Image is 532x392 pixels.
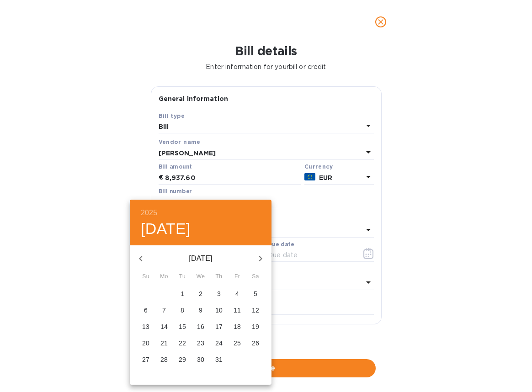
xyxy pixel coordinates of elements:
button: 16 [192,319,209,335]
p: 27 [142,355,149,364]
button: 17 [211,319,227,335]
p: [DATE] [152,253,250,264]
p: 2 [199,289,202,298]
p: 31 [215,355,223,364]
span: Th [211,272,227,281]
p: 3 [217,289,221,298]
button: 12 [247,302,264,319]
p: 10 [215,306,223,315]
span: We [192,272,209,281]
span: Mo [156,272,172,281]
button: 31 [211,352,227,368]
p: 13 [142,322,149,331]
button: 11 [229,302,245,319]
button: 18 [229,319,245,335]
button: 30 [192,352,209,368]
button: [DATE] [141,219,191,238]
p: 12 [252,306,259,315]
button: 10 [211,302,227,319]
p: 24 [215,339,223,348]
button: 28 [156,352,172,368]
p: 4 [235,289,239,298]
button: 22 [174,335,191,352]
button: 13 [138,319,154,335]
p: 16 [197,322,204,331]
button: 1 [174,286,191,302]
p: 17 [215,322,223,331]
p: 1 [181,289,184,298]
button: 2025 [141,207,157,219]
button: 23 [192,335,209,352]
button: 21 [156,335,172,352]
span: Sa [247,272,264,281]
p: 7 [162,306,166,315]
button: 2 [192,286,209,302]
button: 4 [229,286,245,302]
span: Fr [229,272,245,281]
p: 8 [181,306,184,315]
button: 5 [247,286,264,302]
button: 24 [211,335,227,352]
button: 19 [247,319,264,335]
button: 29 [174,352,191,368]
p: 28 [160,355,168,364]
p: 23 [197,339,204,348]
p: 26 [252,339,259,348]
p: 30 [197,355,204,364]
button: 3 [211,286,227,302]
p: 11 [234,306,241,315]
button: 26 [247,335,264,352]
p: 22 [179,339,186,348]
button: 25 [229,335,245,352]
p: 29 [179,355,186,364]
button: 7 [156,302,172,319]
button: 6 [138,302,154,319]
p: 14 [160,322,168,331]
span: Tu [174,272,191,281]
button: 9 [192,302,209,319]
span: Su [138,272,154,281]
p: 21 [160,339,168,348]
button: 27 [138,352,154,368]
p: 18 [234,322,241,331]
button: 20 [138,335,154,352]
p: 20 [142,339,149,348]
p: 15 [179,322,186,331]
button: 14 [156,319,172,335]
p: 25 [234,339,241,348]
button: 15 [174,319,191,335]
p: 6 [144,306,148,315]
p: 19 [252,322,259,331]
p: 9 [199,306,202,315]
p: 5 [254,289,257,298]
button: 8 [174,302,191,319]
